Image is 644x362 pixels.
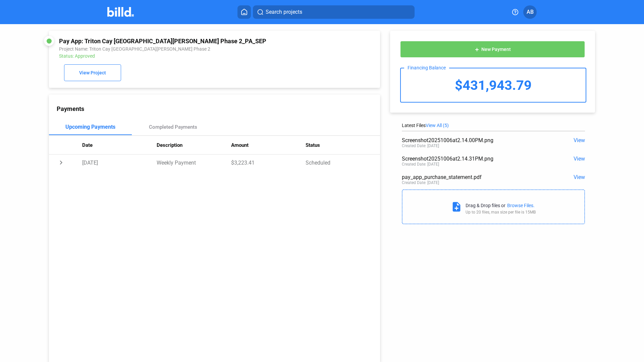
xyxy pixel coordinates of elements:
th: Date [82,136,157,155]
span: View All (5) [426,123,449,128]
span: View Project [79,70,106,76]
div: Screenshot20251006at2.14.31PM.png [402,156,548,162]
div: Created Date: [DATE] [402,143,439,148]
span: Search projects [266,8,302,16]
mat-icon: add [474,47,480,52]
div: Drag & Drop files or [466,203,505,208]
img: Billd Company Logo [107,7,134,17]
span: New Payment [481,47,511,52]
div: pay_app_purchase_statement.pdf [402,174,548,180]
div: Created Date: [DATE] [402,180,439,185]
div: Pay App: Triton Cay [GEOGRAPHIC_DATA][PERSON_NAME] Phase 2_PA_SEP [59,38,308,45]
div: Latest Files [402,123,585,128]
button: View Project [64,64,121,81]
div: Status: Approved [59,53,308,59]
div: Financing Balance [404,65,449,70]
span: AB [527,8,534,16]
div: Upcoming Payments [65,124,115,130]
div: $431,943.79 [401,68,586,102]
div: Created Date: [DATE] [402,162,439,167]
button: AB [523,5,537,19]
td: Scheduled [306,155,380,171]
div: Completed Payments [149,124,197,130]
div: Payments [57,105,380,112]
div: Browse Files. [507,203,535,208]
mat-icon: note_add [451,201,462,213]
th: Amount [231,136,306,155]
button: New Payment [400,41,585,58]
div: Project Name: Triton Cay [GEOGRAPHIC_DATA][PERSON_NAME] Phase 2 [59,46,308,52]
button: Search projects [253,5,415,19]
div: Up to 20 files, max size per file is 15MB [466,210,536,215]
td: Weekly Payment [157,155,231,171]
span: View [574,156,585,162]
td: [DATE] [82,155,157,171]
th: Status [306,136,380,155]
td: $3,223.41 [231,155,306,171]
div: Screenshot20251006at2.14.00PM.png [402,137,548,143]
span: View [574,137,585,143]
span: View [574,174,585,180]
th: Description [157,136,231,155]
